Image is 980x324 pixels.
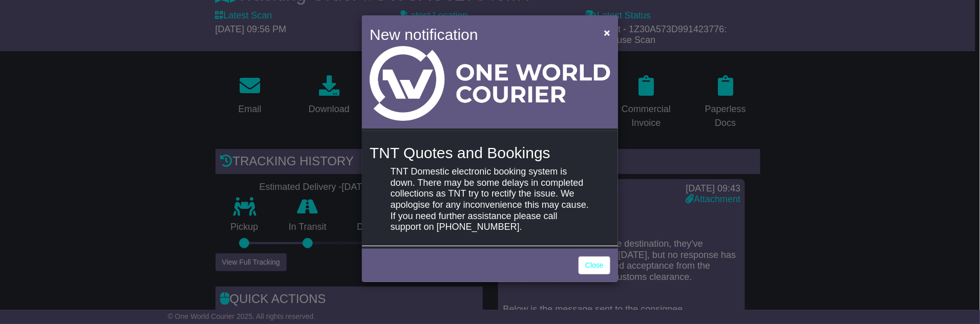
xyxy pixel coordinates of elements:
[370,46,610,121] img: Light
[370,23,589,46] h4: New notification
[599,22,615,43] button: Close
[604,27,610,38] span: ×
[579,256,610,274] a: Close
[370,144,610,161] h4: TNT Quotes and Bookings
[391,166,589,233] p: TNT Domestic electronic booking system is down. There may be some delays in completed collections...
